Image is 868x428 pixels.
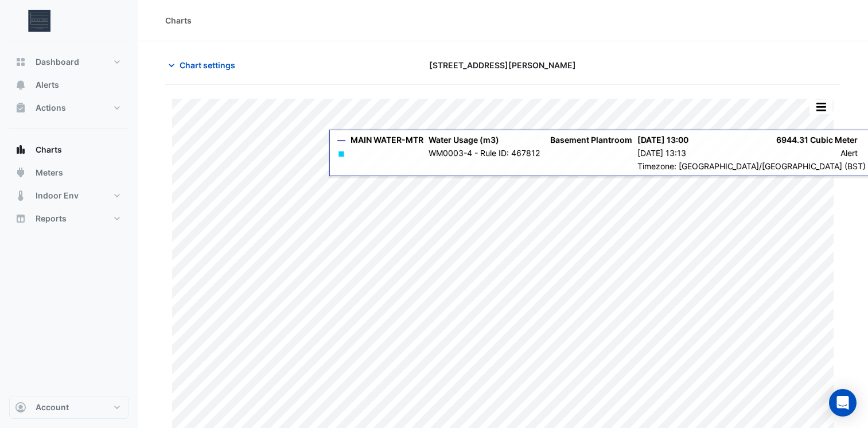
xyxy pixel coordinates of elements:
span: Account [36,402,69,413]
button: Meters [9,161,129,184]
span: Dashboard [36,56,79,68]
app-icon: Charts [15,144,26,155]
button: Reports [9,207,129,230]
div: Open Intercom Messenger [829,389,857,417]
button: Dashboard [9,50,129,73]
app-icon: Indoor Env [15,190,26,201]
img: Company Logo [14,9,65,32]
span: Reports [36,213,67,224]
button: Alerts [9,73,129,96]
span: [STREET_ADDRESS][PERSON_NAME] [429,59,576,71]
app-icon: Alerts [15,79,26,91]
button: Charts [9,138,129,161]
span: Actions [36,102,66,114]
app-icon: Meters [15,167,26,178]
button: Account [9,396,129,419]
span: Indoor Env [36,190,79,201]
button: Indoor Env [9,184,129,207]
app-icon: Reports [15,213,26,224]
app-icon: Dashboard [15,56,26,68]
span: Charts [36,144,62,155]
span: Alerts [36,79,59,91]
div: Charts [165,14,192,26]
span: Chart settings [180,59,235,71]
button: Actions [9,96,129,119]
app-icon: Actions [15,102,26,114]
button: More Options [809,100,832,114]
button: Chart settings [165,55,243,75]
span: Meters [36,167,63,178]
